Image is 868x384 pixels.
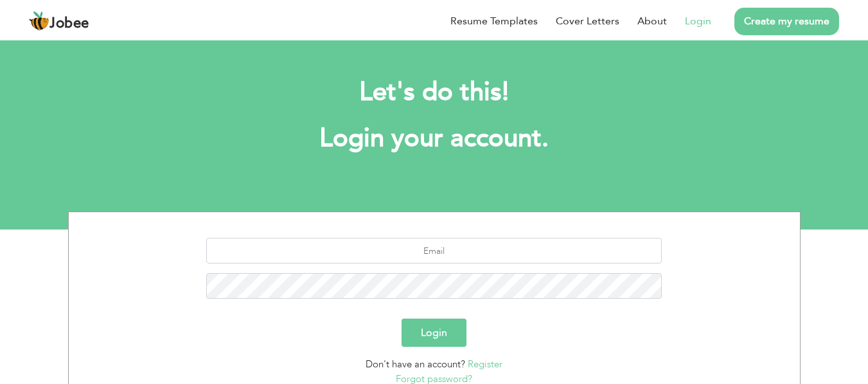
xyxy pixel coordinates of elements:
[366,358,465,371] span: Don't have an account?
[556,13,619,29] a: Cover Letters
[87,122,781,155] h1: Login your account.
[468,358,502,371] a: Register
[206,238,662,263] input: Email
[734,8,839,35] a: Create my resume
[29,11,49,31] img: jobee.io
[87,76,781,109] h2: Let's do this!
[637,13,667,29] a: About
[685,13,711,29] a: Login
[402,319,466,347] button: Login
[29,11,89,31] a: Jobee
[49,17,89,31] span: Jobee
[450,13,538,29] a: Resume Templates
